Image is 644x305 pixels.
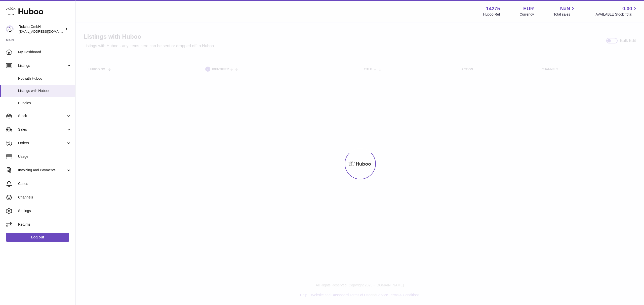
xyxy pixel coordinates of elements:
div: Currency [520,12,534,17]
span: Cases [18,181,71,186]
span: 0.00 [622,5,632,12]
strong: EUR [523,5,534,12]
a: 0.00 AVAILABLE Stock Total [595,5,638,17]
span: Total sales [553,12,576,17]
span: Not with Huboo [18,76,71,81]
a: NaN Total sales [553,5,576,17]
div: Relcha GmbH [19,24,64,34]
span: My Dashboard [18,50,71,55]
strong: 14275 [486,5,500,12]
a: Log out [6,233,69,242]
span: Settings [18,209,71,213]
span: [EMAIL_ADDRESS][DOMAIN_NAME] [19,29,74,33]
span: Invoicing and Payments [18,168,66,173]
span: Sales [18,127,66,132]
span: Usage [18,154,71,159]
span: Channels [18,195,71,200]
img: internalAdmin-14275@internal.huboo.com [6,25,14,33]
span: Bundles [18,101,71,106]
span: AVAILABLE Stock Total [595,12,638,17]
span: Listings with Huboo [18,88,71,93]
span: Returns [18,222,71,227]
span: Stock [18,114,66,118]
span: NaN [560,5,570,12]
span: Orders [18,141,66,145]
div: Huboo Ref [483,12,500,17]
span: Listings [18,63,66,68]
